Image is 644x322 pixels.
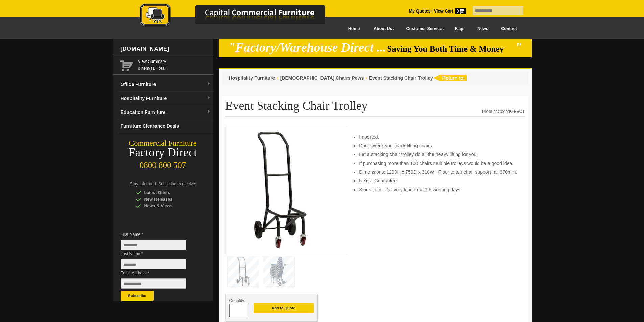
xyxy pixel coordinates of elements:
[366,21,399,36] a: About Us
[495,21,523,36] a: Contact
[471,21,495,36] a: News
[409,9,431,14] a: My Quotes
[118,92,213,105] a: Hospitality Furnituredropdown
[280,75,364,81] a: [DEMOGRAPHIC_DATA] Chairs Pews
[229,75,275,81] a: Hospitality Furniture
[138,58,211,71] span: 0 item(s), Total:
[369,75,433,81] a: Event Stacking Chair Trolley
[455,8,466,14] span: 0
[359,151,518,158] li: Let a stacking chair trolley do all the heavy lifting for you.
[121,3,358,30] a: Capital Commercial Furniture Logo
[136,196,200,203] div: New Releases
[207,82,211,86] img: dropdown
[121,231,196,238] span: First Name *
[359,133,518,140] li: Imported.
[121,250,196,257] span: Last Name *
[433,75,467,81] img: return to
[138,58,211,65] a: View Summary
[254,303,314,313] button: Add to Quote
[229,298,245,303] span: Quantity:
[509,109,525,114] strong: K-ESCT
[118,119,213,133] a: Furniture Clearance Deals
[228,41,386,54] em: "Factory/Warehouse Direct ...
[387,44,514,53] span: Saving You Both Time & Money
[359,186,518,193] li: Stock item - Delivery lead-time 3-5 working days.
[359,142,518,149] li: Don't wreck your back lifting chairs.
[136,189,200,196] div: Latest Offers
[118,39,213,59] div: [DOMAIN_NAME]
[207,110,211,114] img: dropdown
[113,139,213,148] div: Commercial Furniture
[158,182,196,187] span: Subscribe to receive:
[136,203,200,209] div: News & Views
[229,130,331,249] img: Event Stacking Chair Trolley, steel, holds 25 chairs, ideal for conference or church storage
[121,240,186,250] input: First Name *
[121,291,154,301] button: Subscribe
[365,75,367,81] li: ›
[359,169,518,175] li: Dimensions: 1200H x 750D x 310W - Floor to top chair support rail 370mm.
[225,99,525,117] h1: Event Stacking Chair Trolley
[121,3,358,28] img: Capital Commercial Furniture Logo
[359,160,518,167] li: If purchasing more than 100 chairs multiple trolleys would be a good idea.
[113,157,213,170] div: 0800 800 507
[118,78,213,92] a: Office Furnituredropdown
[449,21,471,36] a: Faqs
[277,75,278,81] li: ›
[121,270,196,276] span: Email Address *
[121,278,186,289] input: Email Address *
[515,41,522,54] em: "
[433,9,466,14] a: View Cart0
[434,9,466,14] strong: View Cart
[399,21,448,36] a: Customer Service
[482,108,525,115] div: Product Code:
[359,177,518,184] li: 5-Year Guarantee.
[118,105,213,119] a: Education Furnituredropdown
[130,182,156,187] span: Stay Informed
[121,259,186,269] input: Last Name *
[113,148,213,157] div: Factory Direct
[207,96,211,100] img: dropdown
